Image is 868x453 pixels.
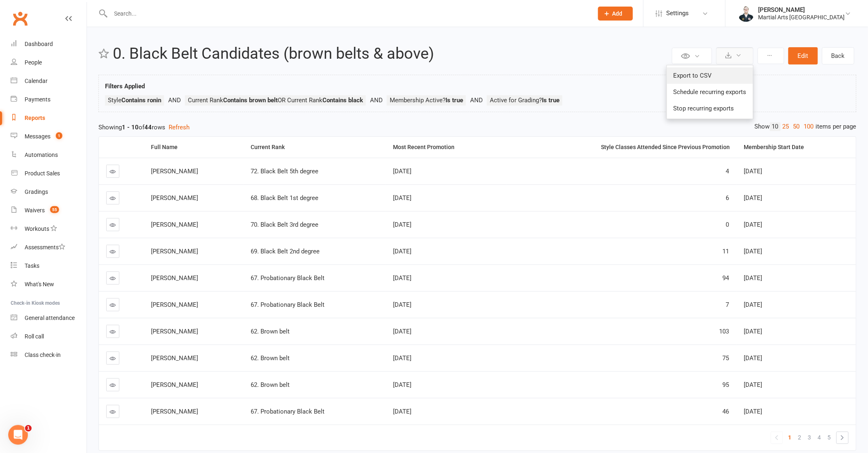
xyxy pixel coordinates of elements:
[11,109,87,127] a: Reports
[393,354,411,362] span: [DATE]
[322,97,363,104] strong: Contains black
[726,194,729,202] span: 6
[122,124,139,131] strong: 1 - 10
[151,274,198,282] span: [PERSON_NAME]
[781,122,791,131] a: 25
[720,328,729,335] span: 103
[169,122,190,132] button: Refresh
[490,97,560,104] span: Active for Grading?
[726,301,729,308] span: 7
[598,7,633,21] button: Add
[10,8,30,29] a: Clubworx
[25,315,75,321] div: General attendance
[802,122,816,131] a: 100
[11,309,87,327] a: General attendance kiosk mode
[667,84,753,100] a: Schedule recurring exports
[11,35,87,53] a: Dashboard
[791,122,802,131] a: 50
[25,170,60,177] div: Product Sales
[542,97,560,104] strong: Is true
[151,194,198,202] span: [PERSON_NAME]
[390,97,463,104] span: Membership Active?
[795,432,805,443] a: 2
[105,83,145,90] strong: Filters Applied
[11,257,87,275] a: Tasks
[56,132,62,139] span: 1
[108,97,161,104] span: Style
[744,354,763,362] span: [DATE]
[744,381,763,389] span: [DATE]
[828,432,831,443] span: 5
[98,122,857,132] div: Showing of rows
[393,301,411,308] span: [DATE]
[758,6,845,14] div: [PERSON_NAME]
[11,183,87,201] a: Gradings
[815,432,825,443] a: 4
[11,346,87,364] a: Class kiosk mode
[393,248,411,255] span: [DATE]
[151,144,237,150] div: Full Name
[151,354,198,362] span: [PERSON_NAME]
[818,432,821,443] span: 4
[744,168,763,175] span: [DATE]
[770,122,781,131] a: 10
[8,425,28,445] iframe: Intercom live chat
[151,168,198,175] span: [PERSON_NAME]
[251,274,324,282] span: 67. Probationary Black Belt
[11,220,87,238] a: Workouts
[251,144,379,150] div: Current Rank
[758,14,845,21] div: Martial Arts [GEOGRAPHIC_DATA]
[393,328,411,335] span: [DATE]
[25,352,61,358] div: Class check-in
[393,194,411,202] span: [DATE]
[25,59,42,66] div: People
[798,432,802,443] span: 2
[723,408,729,415] span: 46
[11,72,87,90] a: Calendar
[788,47,818,64] button: Edit
[11,127,87,146] a: Messages 1
[278,97,363,104] span: OR Current Rank
[223,97,278,104] strong: Contains brown belt
[11,327,87,346] a: Roll call
[25,225,49,232] div: Workouts
[50,206,59,213] span: 55
[788,432,792,443] span: 1
[744,194,763,202] span: [DATE]
[25,115,45,121] div: Reports
[25,425,32,432] span: 1
[808,432,811,443] span: 3
[11,275,87,294] a: What's New
[612,10,623,17] span: Add
[25,78,48,84] div: Calendar
[723,354,729,362] span: 75
[723,248,729,255] span: 11
[25,262,39,269] div: Tasks
[393,381,411,389] span: [DATE]
[25,189,48,195] div: Gradings
[113,45,670,62] h2: 0. Black Belt Candidates (brown belts & above)
[667,4,689,23] span: Settings
[723,274,729,282] span: 94
[393,168,411,175] span: [DATE]
[805,432,815,443] a: 3
[744,274,763,282] span: [DATE]
[744,301,763,308] span: [DATE]
[393,408,411,415] span: [DATE]
[25,281,54,287] div: What's New
[25,41,53,47] div: Dashboard
[108,8,587,19] input: Search...
[755,122,857,131] div: Show items per page
[251,168,318,175] span: 72. Black Belt 5th degree
[25,333,44,340] div: Roll call
[25,96,50,103] div: Payments
[251,328,290,335] span: 62. Brown belt
[11,201,87,220] a: Waivers 55
[744,328,763,335] span: [DATE]
[744,221,763,228] span: [DATE]
[251,194,318,202] span: 68. Black Belt 1st degree
[11,146,87,164] a: Automations
[393,144,500,150] div: Most Recent Promotion
[723,381,729,389] span: 95
[251,221,318,228] span: 70. Black Belt 3rd degree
